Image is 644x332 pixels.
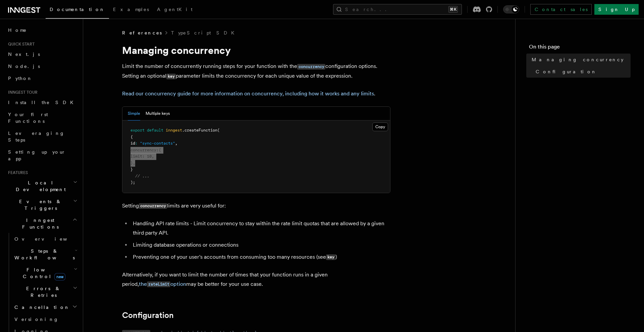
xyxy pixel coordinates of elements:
a: therateLimitoption [139,281,186,287]
p: . [122,89,390,98]
span: References [122,29,162,36]
button: Events & Triggers [5,195,79,214]
span: Install the SDK [8,100,77,105]
button: Copy [372,122,388,131]
span: export [130,128,145,133]
li: Handling API rate limits - Limit concurrency to stay within the rate limit quotas that are allowe... [131,219,390,238]
code: rateLimit [147,281,170,287]
span: Documentation [50,7,105,12]
span: : [142,154,145,159]
span: Python [8,76,33,81]
a: Home [5,24,79,36]
a: Next.js [5,48,79,60]
span: Overview [14,236,84,242]
span: : [135,141,138,146]
button: Local Development [5,177,79,195]
li: Limiting database operations or connections [131,240,390,250]
span: , [133,161,135,165]
span: Events & Triggers [5,198,73,212]
span: { [130,135,133,139]
kbd: ⌘K [448,6,458,13]
span: id [130,141,135,146]
code: concurrency [297,64,325,70]
button: Toggle dark mode [503,5,519,13]
code: key [326,254,335,260]
span: Steps & Workflows [12,248,75,261]
span: Home [8,27,27,33]
button: Simple [128,107,140,120]
span: concurrency [130,148,156,152]
span: Versioning [14,317,59,322]
a: Versioning [12,313,79,325]
a: concurrency [297,63,325,69]
button: Inngest Functions [5,214,79,233]
span: AgentKit [157,7,193,12]
a: Configuration [533,66,631,78]
h1: Managing concurrency [122,44,390,56]
span: Features [5,170,28,175]
span: , [152,154,154,159]
span: Cancellation [12,304,70,311]
span: } [130,161,133,165]
span: Leveraging Steps [8,131,65,143]
span: limit [130,154,142,159]
li: Preventing one of your user's accounts from consuming too many resources (see ) [131,252,390,262]
span: Errors & Retries [12,285,73,299]
span: Examples [113,7,149,12]
h4: On this page [529,43,631,54]
a: Your first Functions [5,108,79,127]
a: AgentKit [153,2,197,18]
button: Cancellation [12,301,79,313]
p: Alternatively, if you want to limit the number of times that your function runs in a given period... [122,270,390,289]
code: concurrency [139,203,167,209]
span: Flow Control [12,266,74,280]
a: Documentation [46,2,109,19]
span: Inngest Functions [5,217,72,230]
a: Setting up your app [5,146,79,165]
p: Setting limits are very useful for: [122,201,390,211]
a: Read our concurrency guide for more information on concurrency, including how it works and any li... [122,90,374,97]
a: Contact sales [530,4,592,15]
span: 10 [147,154,152,159]
span: Managing concurrency [532,56,624,63]
span: } [130,167,133,172]
span: Next.js [8,52,40,57]
a: Sign Up [594,4,639,15]
button: Flow Controlnew [12,264,79,282]
a: Managing concurrency [529,54,631,66]
span: Node.js [8,64,40,69]
button: Multiple keys [146,107,170,120]
span: default [147,128,163,133]
span: // ... [135,174,149,178]
span: Configuration [536,68,597,75]
a: Install the SDK [5,96,79,108]
span: ); [130,180,135,185]
a: Node.js [5,60,79,72]
button: Errors & Retries [12,282,79,301]
span: inngest [166,128,182,133]
span: Your first Functions [8,112,48,124]
span: new [54,273,65,280]
button: Search...⌘K [333,4,462,15]
span: Quick start [5,41,35,47]
a: Overview [12,233,79,245]
a: Python [5,72,79,84]
a: Leveraging Steps [5,127,79,146]
span: , [175,141,177,146]
a: TypeScript SDK [171,29,238,36]
span: Setting up your app [8,149,66,161]
code: key [166,74,176,79]
a: Examples [109,2,153,18]
span: Local Development [5,179,73,193]
span: .createFunction [182,128,217,133]
span: ( [217,128,220,133]
span: Inngest tour [5,90,38,95]
p: Limit the number of concurrently running steps for your function with the configuration options. ... [122,62,390,81]
span: : [156,148,159,152]
a: Configuration [122,311,174,320]
span: { [159,148,161,152]
button: Steps & Workflows [12,245,79,264]
span: "sync-contacts" [140,141,175,146]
